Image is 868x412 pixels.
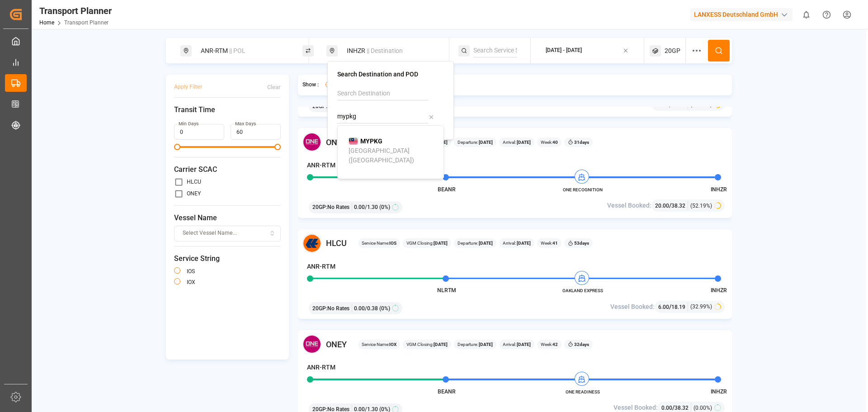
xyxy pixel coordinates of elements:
span: Service Name: [362,341,396,348]
div: LANXESS Deutschland GmbH [690,8,793,21]
div: / [655,201,688,210]
span: || POL [229,47,245,54]
span: Week: [541,240,558,246]
button: LANXESS Deutschland GmbH [690,6,796,23]
b: IOS [389,241,396,246]
b: [DATE] [434,342,448,347]
b: 53 days [574,241,589,246]
span: Vessel Booked: [610,302,655,312]
span: Vessel Name [174,213,281,223]
input: Search Destination [337,87,428,100]
b: [DATE] [434,140,448,145]
span: Vessel Booked: [607,201,651,210]
label: HLCU [187,179,201,185]
span: 20GP : [312,203,327,211]
a: Home [39,19,54,26]
button: show 0 new notifications [796,5,816,25]
b: 40 [552,140,558,145]
span: OAKLAND EXPRESS [558,287,608,294]
span: 6.00 [658,304,669,310]
b: 41 [552,241,558,246]
b: 42 [552,342,558,347]
b: MYPKG [360,137,382,145]
span: ONE READINESS [558,388,608,395]
button: Help Center [816,5,837,25]
span: HLCU [326,237,347,249]
span: Select Vessel Name... [183,229,237,237]
label: IOS [187,269,195,274]
button: Clear [267,79,281,95]
span: 38.32 [671,203,685,209]
img: Carrier [302,133,321,152]
div: [DATE] - [DATE] [546,47,582,55]
b: 31 days [574,140,589,145]
span: (0%) [379,203,390,211]
label: ONEY [187,191,201,196]
span: NLRTM [437,287,456,294]
span: Service Name: [362,240,396,246]
span: Maximum [274,144,281,150]
div: / [658,302,688,312]
span: Arrival: [503,139,531,146]
span: Departure: [458,240,493,246]
span: 20GP : [312,304,327,313]
div: Clear [267,83,281,91]
b: [DATE] [516,140,531,145]
b: [DATE] [516,342,531,347]
span: 0.00 [661,405,672,411]
b: [DATE] [434,241,448,246]
span: 20GP [665,46,680,56]
span: ONE RECOGNITION [558,186,608,193]
h4: ANR-RTM [307,161,335,170]
span: (52.19%) [690,202,712,210]
span: Arrival: [503,341,531,348]
span: VGM Closing: [406,240,448,246]
span: 38.32 [671,102,685,108]
img: Carrier [302,234,321,253]
b: 32 days [574,342,589,347]
b: [DATE] [478,342,493,347]
span: VGM Closing: [406,341,448,348]
span: INHZR [711,287,727,294]
span: Transit Time [174,104,281,115]
div: INHZR [341,43,439,59]
span: ONEY [326,136,347,148]
span: Minimum [174,144,180,150]
span: Week: [541,341,558,348]
span: 0.00 / 0.38 [354,304,378,313]
span: 38.32 [675,405,689,411]
span: (32.99%) [690,303,712,311]
span: Week: [541,139,558,146]
button: [DATE] - [DATE] [536,42,639,60]
span: BEANR [438,186,456,193]
h4: ANR-RTM [307,363,335,372]
span: INHZR [711,388,727,395]
span: 18.19 [671,304,685,310]
b: [DATE] [478,140,493,145]
span: 0.00 / 1.30 [354,203,378,211]
span: 20.00 [655,203,669,209]
b: [DATE] [478,241,493,246]
span: INHZR [711,186,727,193]
span: No Rates [327,304,349,313]
b: IOX [389,342,396,347]
span: Arrival: [503,240,531,246]
div: [GEOGRAPHIC_DATA] ([GEOGRAPHIC_DATA]) [349,146,436,165]
img: Carrier [302,335,321,354]
div: ANR-RTM [195,43,293,59]
span: Departure: [458,139,493,146]
span: Carrier SCAC [174,164,281,175]
span: ONEY [326,338,347,350]
span: (0.00%) [693,404,712,412]
span: (0%) [379,304,390,313]
label: Min Days [179,121,198,127]
span: 20.00 [655,102,669,108]
img: country [349,137,358,145]
input: Search POD [337,110,428,123]
span: Service String [174,253,281,264]
h4: Search Destination and POD [337,71,444,77]
span: VGM Closing: [406,139,448,146]
span: || Destination [367,47,403,54]
h4: ANR-RTM [307,262,335,271]
b: [DATE] [516,241,531,246]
